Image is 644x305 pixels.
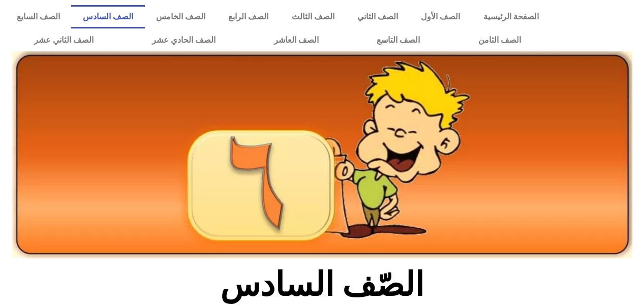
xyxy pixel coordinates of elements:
[5,28,123,52] a: الصف الثاني عشر
[154,265,490,304] h2: الصّف السادس
[71,5,144,28] a: الصف السادس
[346,5,409,28] a: الصف الثاني
[217,5,280,28] a: الصف الرابع
[280,5,346,28] a: الصف الثالث
[5,5,71,28] a: الصف السابع
[472,5,550,28] a: الصفحة الرئيسية
[348,28,449,52] a: الصف التاسع
[410,5,472,28] a: الصف الأول
[244,28,348,52] a: الصف العاشر
[123,28,245,52] a: الصف الحادي عشر
[145,5,217,28] a: الصف الخامس
[449,28,550,52] a: الصف الثامن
